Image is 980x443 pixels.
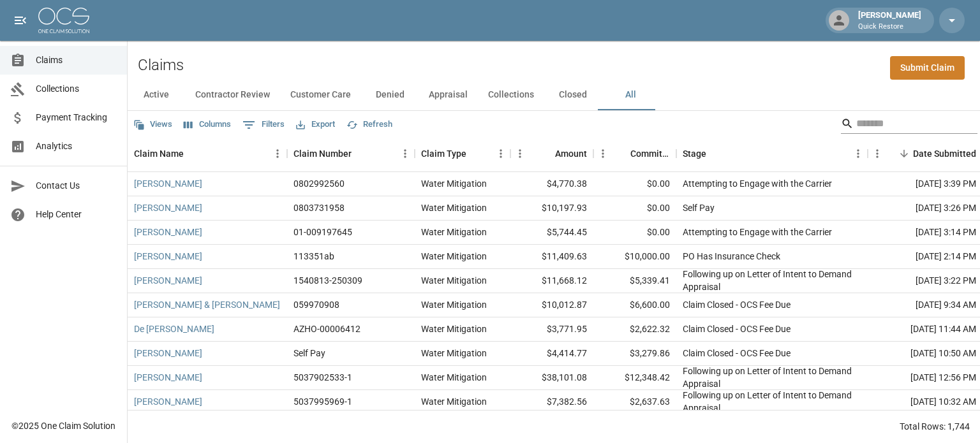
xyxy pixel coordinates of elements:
span: Payment Tracking [36,111,117,124]
div: Following up on Letter of Intent to Demand Appraisal [683,365,861,390]
div: Water Mitigation [421,274,487,287]
button: Export [293,115,338,134]
div: $0.00 [593,196,676,221]
div: 1540813-250309 [293,274,362,287]
div: $11,409.63 [510,245,593,269]
button: Menu [396,144,415,163]
button: Collections [478,80,544,110]
div: 0802992560 [293,177,345,190]
div: $4,414.77 [510,342,593,366]
div: Claim Type [421,136,466,171]
a: [PERSON_NAME] [134,371,202,384]
div: Amount [555,136,587,171]
button: Views [130,115,175,134]
button: Sort [706,145,724,163]
div: Date Submitted [913,136,976,171]
h2: Claims [138,56,184,75]
a: Submit Claim [890,56,965,80]
div: © 2025 One Claim Solution [11,419,115,432]
button: Sort [466,145,484,163]
div: Total Rows: 1,744 [900,420,970,433]
button: Menu [593,144,612,163]
span: Analytics [36,140,117,153]
div: [PERSON_NAME] [853,9,926,32]
div: Claim Name [134,136,184,171]
div: Water Mitigation [421,371,487,384]
div: Water Mitigation [421,201,487,214]
button: open drawer [8,8,33,33]
div: $38,101.08 [510,366,593,390]
div: Water Mitigation [421,395,487,408]
a: [PERSON_NAME] [134,395,202,408]
button: Denied [361,80,419,110]
div: Attempting to Engage with the Carrier [683,226,832,238]
button: Active [128,80,185,110]
button: Menu [849,144,868,163]
button: Sort [895,145,913,163]
div: $5,339.41 [593,269,676,293]
div: Claim Closed - OCS Fee Due [683,323,791,335]
div: 5037902533-1 [293,371,352,384]
button: Menu [868,144,887,163]
button: Refresh [343,115,396,134]
div: $3,279.86 [593,342,676,366]
div: Water Mitigation [421,226,487,238]
div: 5037995969-1 [293,395,352,408]
button: Contractor Review [185,80,280,110]
span: Contact Us [36,179,117,192]
div: Stage [683,136,706,171]
div: 01-009197645 [293,226,352,238]
div: 113351ab [293,250,334,263]
button: Customer Care [280,80,361,110]
button: Select columns [181,115,234,134]
div: Following up on Letter of Intent to Demand Appraisal [683,268,861,293]
div: Self Pay [293,347,325,359]
button: Menu [268,144,287,163]
div: $10,000.00 [593,245,676,269]
div: Water Mitigation [421,177,487,190]
div: Water Mitigation [421,298,487,311]
div: Search [841,113,977,136]
div: $10,197.93 [510,196,593,221]
div: Water Mitigation [421,250,487,263]
button: Menu [510,144,530,163]
a: [PERSON_NAME] [134,274,202,287]
div: dynamic tabs [128,80,980,110]
button: Closed [544,80,602,110]
div: Water Mitigation [421,323,487,335]
a: [PERSON_NAME] [134,226,202,238]
button: Sort [537,145,555,163]
a: [PERSON_NAME] [134,177,202,190]
div: Committed Amount [630,136,670,171]
div: $3,771.95 [510,317,593,342]
div: 059970908 [293,298,339,311]
a: [PERSON_NAME] [134,347,202,359]
span: Claims [36,54,117,67]
a: [PERSON_NAME] [134,250,202,263]
p: Quick Restore [858,22,921,33]
div: PO Has Insurance Check [683,250,780,263]
div: $2,637.63 [593,390,676,414]
button: Sort [352,145,369,163]
button: Appraisal [419,80,478,110]
button: Show filters [239,115,288,135]
button: All [602,80,659,110]
div: Water Mitigation [421,347,487,359]
div: $12,348.42 [593,366,676,390]
div: $0.00 [593,221,676,245]
div: Claim Closed - OCS Fee Due [683,347,791,359]
div: $6,600.00 [593,293,676,317]
a: De [PERSON_NAME] [134,323,214,335]
div: $11,668.12 [510,269,593,293]
div: Claim Closed - OCS Fee Due [683,298,791,311]
img: ocs-logo-white-transparent.png [38,8,89,33]
div: $2,622.32 [593,317,676,342]
div: $10,012.87 [510,293,593,317]
div: Stage [676,136,868,171]
div: Following up on Letter of Intent to Demand Appraisal [683,389,861,414]
button: Sort [184,145,202,163]
div: Claim Number [293,136,352,171]
div: Claim Number [287,136,415,171]
div: Amount [510,136,593,171]
div: $5,744.45 [510,221,593,245]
